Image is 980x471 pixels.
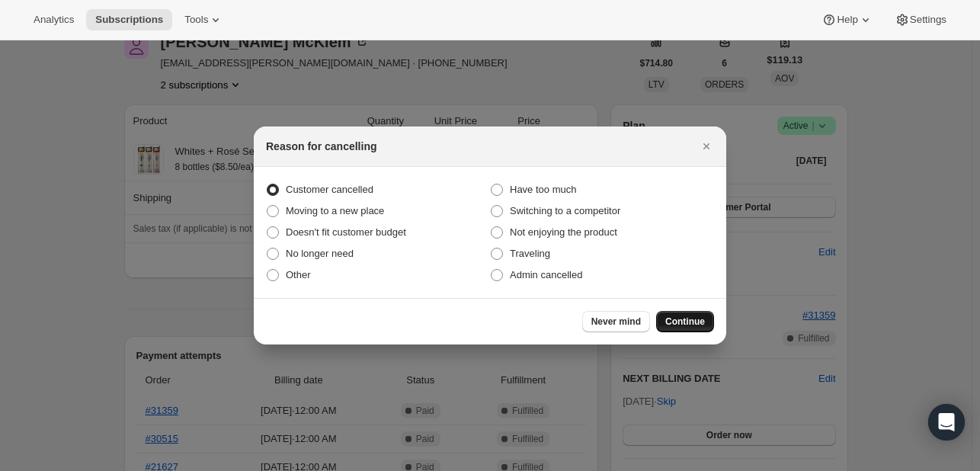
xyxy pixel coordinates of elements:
[34,14,74,26] span: Analytics
[582,311,650,332] button: Never mind
[510,184,576,195] span: Have too much
[696,136,717,157] button: Close
[665,316,705,328] span: Continue
[266,139,376,154] h2: Reason for cancelling
[510,269,582,280] span: Admin cancelled
[812,9,882,30] button: Help
[175,9,232,30] button: Tools
[24,9,83,30] button: Analytics
[86,9,172,30] button: Subscriptions
[910,14,946,26] span: Settings
[656,311,714,332] button: Continue
[286,248,354,259] span: No longer need
[286,205,384,216] span: Moving to a new place
[286,269,311,280] span: Other
[95,14,163,26] span: Subscriptions
[286,226,406,238] span: Doesn't fit customer budget
[510,226,617,238] span: Not enjoying the product
[886,9,956,30] button: Settings
[837,14,857,26] span: Help
[510,205,620,216] span: Switching to a competitor
[510,248,550,259] span: Traveling
[591,316,641,328] span: Never mind
[184,14,208,26] span: Tools
[928,404,965,441] div: Open Intercom Messenger
[286,184,373,195] span: Customer cancelled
